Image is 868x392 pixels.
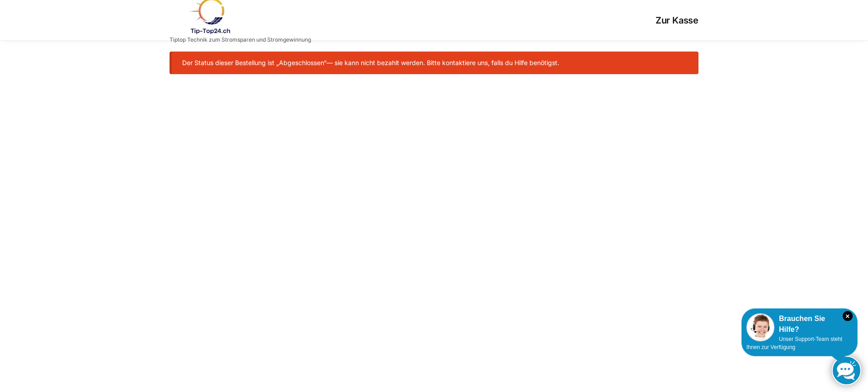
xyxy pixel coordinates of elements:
i: Schließen [843,311,853,321]
li: Der Status dieser Bestellung ist „Abgeschlossen“— sie kann nicht bezahlt werden. Bitte kontaktier... [182,58,689,68]
h1: Zur Kasse [311,15,698,26]
div: Brauchen Sie Hilfe? [746,313,853,335]
span: Unser Support-Team steht Ihnen zur Verfügung [746,336,842,350]
p: Tiptop Technik zum Stromsparen und Stromgewinnung [170,37,311,43]
img: Customer service [746,313,774,341]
